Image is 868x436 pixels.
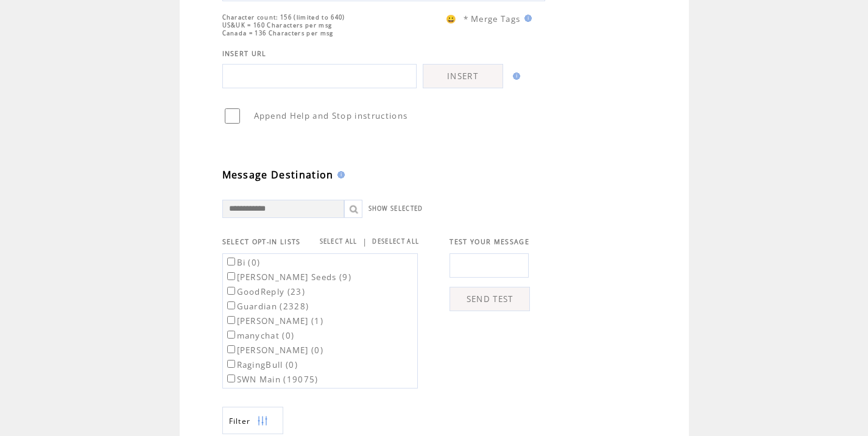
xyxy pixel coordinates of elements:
input: RagingBull (0) [227,360,235,368]
img: help.gif [334,171,345,178]
label: GoodReply (23) [225,286,306,297]
span: 😀 [446,13,457,24]
input: SWN Main (19075) [227,374,235,382]
span: Canada = 136 Characters per msg [222,29,334,37]
img: help.gif [509,72,520,80]
span: Character count: 156 (limited to 640) [222,13,345,21]
label: [PERSON_NAME] Seeds (9) [225,272,352,283]
span: US&UK = 160 Characters per msg [222,21,333,29]
input: Guardian (2328) [227,301,235,309]
input: [PERSON_NAME] Seeds (9) [227,272,235,280]
a: INSERT [423,64,503,88]
span: INSERT URL [222,49,267,58]
span: Append Help and Stop instructions [254,110,408,121]
span: Show filters [229,416,251,426]
a: Filter [222,407,283,434]
img: help.gif [521,15,532,22]
input: manychat (0) [227,331,235,339]
label: SWN Main (19075) [225,374,319,385]
span: | [362,236,367,247]
label: [PERSON_NAME] (1) [225,315,324,326]
label: Bi (0) [225,257,261,268]
a: SEND TEST [450,287,530,311]
span: * Merge Tags [464,13,521,24]
label: RagingBull (0) [225,359,298,370]
span: Message Destination [222,168,334,181]
label: manychat (0) [225,330,295,341]
span: TEST YOUR MESSAGE [450,237,529,246]
input: [PERSON_NAME] (0) [227,345,235,353]
a: DESELECT ALL [372,237,419,245]
label: Guardian (2328) [225,301,309,312]
label: [PERSON_NAME] (0) [225,345,324,356]
a: SHOW SELECTED [369,205,423,213]
input: GoodReply (23) [227,287,235,295]
input: Bi (0) [227,258,235,265]
img: filters.png [257,407,268,435]
a: SELECT ALL [320,237,358,245]
input: [PERSON_NAME] (1) [227,316,235,324]
span: SELECT OPT-IN LISTS [222,237,301,246]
